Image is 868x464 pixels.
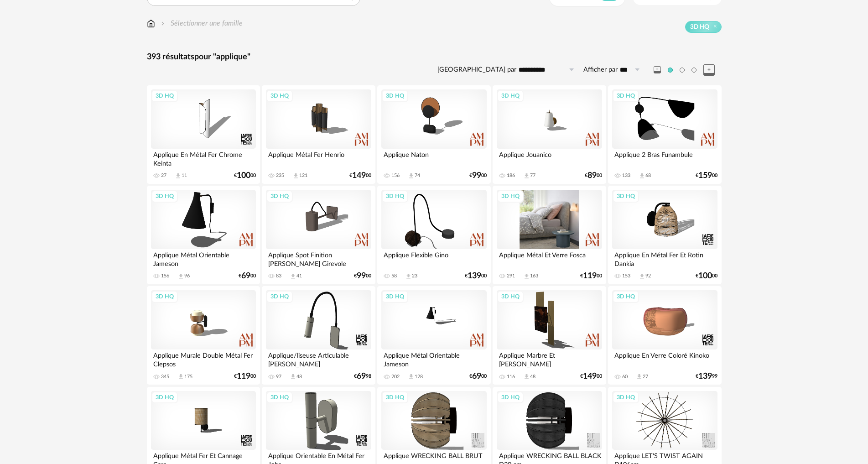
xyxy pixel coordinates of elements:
div: € 00 [354,273,371,279]
div: 27 [161,172,166,179]
div: € 00 [469,373,487,380]
a: 3D HQ Applique/liseuse Articulable [PERSON_NAME] 97 Download icon 48 €6998 [262,286,375,385]
span: 100 [698,273,712,279]
span: 89 [587,172,597,179]
a: 3D HQ Applique En Verre Coloré Kinoko 60 Download icon 27 €13999 [608,286,721,385]
a: 3D HQ Applique Métal Orientable Jameson 202 Download icon 128 €6900 [377,286,490,385]
div: Applique Métal Fer Henrio [266,149,371,167]
div: 3D HQ [497,291,524,302]
a: 3D HQ Applique 2 Bras Funambule 133 Download icon 68 €15900 [608,85,721,184]
span: Download icon [292,172,299,179]
div: Applique En Métal Fer Et Rotin Dankia [612,249,717,267]
div: 3D HQ [151,291,178,302]
span: Download icon [408,373,415,380]
div: 163 [530,273,538,279]
span: Download icon [636,373,643,380]
span: Download icon [523,172,530,179]
div: € 99 [696,373,717,380]
a: 3D HQ Applique Murale Double Métal Fer Clepsos 345 Download icon 175 €11900 [147,286,260,385]
div: 68 [645,172,651,179]
a: 3D HQ Applique Métal Et Verre Fosca 291 Download icon 163 €11900 [493,186,606,284]
span: Download icon [405,273,412,280]
div: € 00 [239,273,256,279]
div: 3D HQ [266,291,293,302]
div: € 00 [234,172,256,179]
span: Download icon [290,373,296,380]
div: 3D HQ [613,291,639,302]
div: 235 [276,172,284,179]
div: 27 [643,374,648,380]
div: 116 [507,374,515,380]
label: [GEOGRAPHIC_DATA] par [437,66,516,74]
div: € 00 [696,172,717,179]
div: 60 [622,374,628,380]
span: 159 [698,172,712,179]
div: 3D HQ [151,391,178,403]
div: € 00 [349,172,371,179]
div: € 00 [580,273,602,279]
div: Applique Métal Et Verre Fosca [497,249,602,267]
div: 3D HQ [382,391,408,403]
span: Download icon [639,273,645,280]
a: 3D HQ Applique Flexible Gino 58 Download icon 23 €13900 [377,186,490,284]
div: € 00 [696,273,717,279]
span: 119 [583,273,597,279]
a: 3D HQ Applique En Métal Fer Chrome Keinta 27 Download icon 11 €10000 [147,85,260,184]
div: 175 [184,374,192,380]
div: 3D HQ [613,190,639,202]
label: Afficher par [583,66,618,74]
div: 11 [182,172,187,179]
span: Download icon [639,172,645,179]
div: 3D HQ [382,90,408,102]
div: 3D HQ [497,391,524,403]
span: 139 [698,373,712,380]
span: 149 [583,373,597,380]
span: 69 [357,373,366,380]
div: 83 [276,273,281,279]
div: 3D HQ [497,90,524,102]
div: Applique 2 Bras Funambule [612,149,717,167]
a: 3D HQ Applique Marbre Et [PERSON_NAME] 116 Download icon 48 €14900 [493,286,606,385]
span: 3D HQ [690,23,709,31]
div: 3D HQ [613,391,639,403]
div: € 00 [234,373,256,380]
div: 156 [391,172,400,179]
div: Applique En Métal Fer Chrome Keinta [151,149,256,167]
div: 23 [412,273,417,279]
span: Download icon [523,373,530,380]
div: 41 [296,273,302,279]
div: 156 [161,273,169,279]
div: € 00 [469,172,487,179]
span: pour "applique" [194,53,250,61]
div: 3D HQ [613,90,639,102]
div: 77 [530,172,535,179]
span: 69 [472,373,481,380]
div: 58 [391,273,397,279]
a: 3D HQ Applique Métal Orientable Jameson 156 Download icon 96 €6900 [147,186,260,284]
span: 99 [472,172,481,179]
div: 3D HQ [382,291,408,302]
span: Download icon [177,273,184,280]
span: 100 [237,172,250,179]
div: Sélectionner une famille [159,18,243,29]
div: 133 [622,172,630,179]
div: 202 [391,374,400,380]
div: € 98 [354,373,371,380]
div: 96 [184,273,190,279]
img: svg+xml;base64,PHN2ZyB3aWR0aD0iMTYiIGhlaWdodD0iMTciIHZpZXdCb3g9IjAgMCAxNiAxNyIgZmlsbD0ibm9uZSIgeG... [147,18,155,29]
div: 153 [622,273,630,279]
div: 128 [415,374,423,380]
div: 345 [161,374,169,380]
div: 291 [507,273,515,279]
div: € 00 [465,273,487,279]
img: svg+xml;base64,PHN2ZyB3aWR0aD0iMTYiIGhlaWdodD0iMTYiIHZpZXdCb3g9IjAgMCAxNiAxNiIgZmlsbD0ibm9uZSIgeG... [159,18,166,29]
div: 3D HQ [151,190,178,202]
div: Applique Métal Orientable Jameson [381,349,486,368]
div: 3D HQ [266,90,293,102]
span: Download icon [175,172,182,179]
div: 48 [296,374,302,380]
div: Applique Naton [381,149,486,167]
div: € 00 [580,373,602,380]
a: 3D HQ Applique Jouanico 186 Download icon 77 €8900 [493,85,606,184]
div: 121 [299,172,307,179]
